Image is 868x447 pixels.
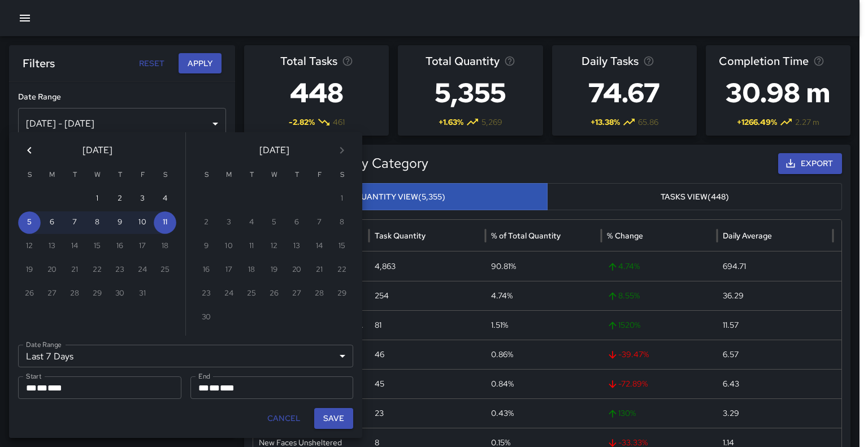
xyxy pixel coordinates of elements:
span: Wednesday [264,164,284,186]
span: Monday [219,164,239,186]
span: Sunday [196,164,216,186]
button: 4 [154,188,176,210]
span: Tuesday [64,164,85,186]
button: Cancel [263,408,305,429]
button: 1 [86,188,108,210]
button: 3 [131,188,154,210]
span: [DATE] [83,142,112,158]
span: Day [209,384,220,392]
label: End [198,371,210,381]
button: Save [314,408,353,429]
button: 7 [63,211,86,234]
button: 5 [18,211,41,234]
button: 6 [41,211,63,234]
button: Previous month [18,139,41,162]
span: Year [220,384,235,392]
span: Tuesday [241,164,262,186]
span: Saturday [155,164,175,186]
span: Sunday [19,164,40,186]
span: Monday [42,164,62,186]
span: Month [26,384,37,392]
span: Thursday [110,164,130,186]
span: Month [198,384,209,392]
button: 11 [154,211,176,234]
span: Wednesday [87,164,107,186]
label: Start [26,371,41,381]
button: 2 [108,188,131,210]
span: Saturday [332,164,352,186]
div: Last 7 Days [18,345,353,367]
button: 10 [131,211,154,234]
span: Friday [132,164,153,186]
span: [DATE] [259,142,289,158]
span: Year [47,384,62,392]
span: Thursday [287,164,307,186]
button: 8 [86,211,108,234]
span: Friday [309,164,329,186]
label: Date Range [26,340,62,349]
button: 9 [108,211,131,234]
span: Day [37,384,47,392]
